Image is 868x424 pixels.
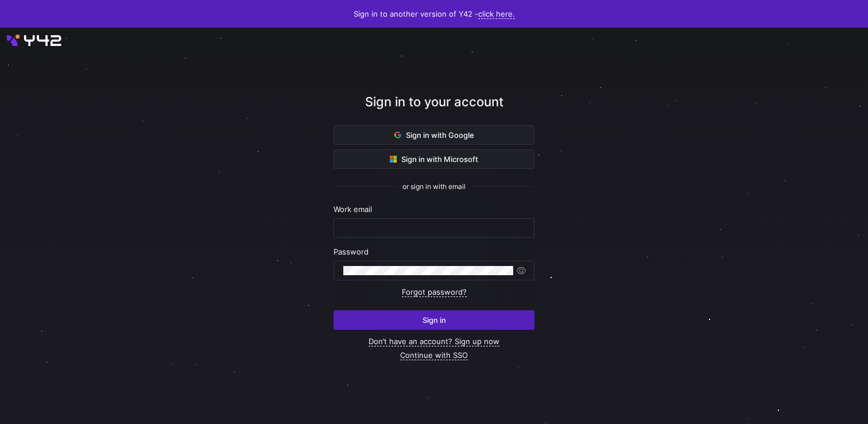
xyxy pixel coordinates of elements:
[478,9,515,19] a: click here.
[423,315,446,325] span: Sign in
[334,310,534,330] button: Sign in
[390,155,478,164] span: Sign in with Microsoft
[334,92,534,125] div: Sign in to your account
[369,337,499,346] a: Don’t have an account? Sign up now
[394,130,474,140] span: Sign in with Google
[334,125,534,145] button: Sign in with Google
[402,287,467,297] a: Forgot password?
[334,149,534,169] button: Sign in with Microsoft
[400,350,468,360] a: Continue with SSO
[402,183,466,191] span: or sign in with email
[334,205,372,214] span: Work email
[334,247,369,256] span: Password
